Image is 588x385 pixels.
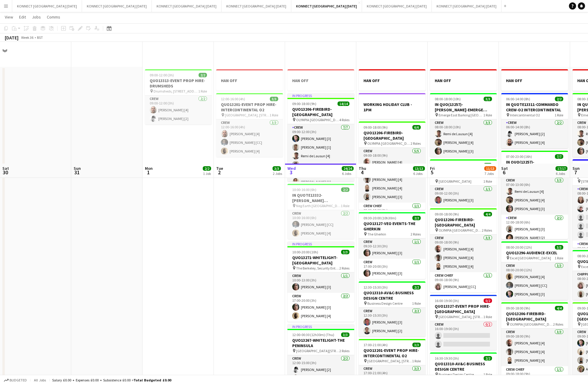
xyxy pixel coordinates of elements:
span: 6/6 [412,125,421,130]
span: Sun [74,166,81,171]
div: 07:00-23:00 (16h)7/7IN QUO(13257)-[PERSON_NAME]-EMERGE EAST Emerge East Barking [GEOGRAPHIC_DATA]... [501,151,568,239]
span: 2 Roles [411,141,421,146]
span: 1 Role [483,372,492,377]
app-job-card: 08:00-20:00 (12h)3/3QUO13296-AUDIENCE-EXCEL Excel [GEOGRAPHIC_DATA]1 RoleCrew3/308:00-20:00 (12h)... [501,241,568,300]
div: 1 Job [203,171,211,176]
app-job-card: In progress10:00-20:00 (10h)3/3QUO13271-WHITELIGHT-[GEOGRAPHIC_DATA] The Berkeley, Security Entra... [287,241,354,322]
span: 08:00-18:00 (10h) [435,97,461,101]
app-job-card: HAN OFF [430,69,497,91]
span: 1 Role [483,315,492,319]
span: 09:30-20:00 (10h30m) [363,216,396,220]
button: KONNECT [GEOGRAPHIC_DATA] [DATE] [432,0,502,12]
app-job-card: In progress09:00-18:00 (9h)14/14QUO13206-FIREBIRD-[GEOGRAPHIC_DATA] OLYMPIA [GEOGRAPHIC_DATA]4 Ro... [287,93,354,181]
span: 14/14 [338,101,349,106]
span: 09:00-18:00 (9h) [435,212,459,216]
div: In progress [287,324,354,329]
div: 09:00-18:00 (9h)4/4QUO13206-FIREBIRD-[GEOGRAPHIC_DATA] OLYMPIA [GEOGRAPHIC_DATA]2 RolesCrew3/309:... [430,208,497,292]
app-job-card: 12:30-15:30 (3h)2/2QUO13310-AV&C-BUSINESS DESIGN CENTRE Business Design Centre1 RoleCrew2/212:30-... [359,281,425,337]
span: Wed [287,166,296,171]
app-job-card: 06:00-14:00 (8h)2/2IN QUOTE13311-COMMANDO CREW-O2 INTERCONTINENTAL Intercontinental O21 RoleCrew2... [501,93,568,148]
span: Business Design Centre [439,372,474,377]
span: 3/3 [412,343,421,347]
span: Edit [19,14,26,20]
div: HAN OFF [359,69,425,91]
span: 3/3 [555,245,563,250]
span: 10:00-20:00 (10h) [292,250,318,254]
div: 08:00-18:00 (10h)3/3IN QUO(13257)-[PERSON_NAME]-EMERGE EAST Emerge East Barking [GEOGRAPHIC_DATA]... [430,93,497,157]
app-card-role: Crew Chief1/109:00-18:00 (9h) [359,203,425,223]
span: 09:00-18:00 (9h) [292,101,316,106]
span: 17/17 [555,166,567,171]
span: 11/13 [484,166,496,171]
app-job-card: 09:30-20:00 (10h30m)2/2QUO13127-VEO EVENTS-THE GHERKIN The Gherkin2 RolesCrew1/109:30-12:30 (3h)[... [359,212,425,279]
app-job-card: 09:00-18:00 (9h)6/6QUO13206-FIREBIRD-[GEOGRAPHIC_DATA] OLYMPIA [GEOGRAPHIC_DATA]2 RolesCrew5/509:... [359,121,425,210]
div: 10:00-16:00 (6h)2/2IN QUOTE13332-[PERSON_NAME] TOWERS/BRILLIANT STAGES-NEG EARTH [GEOGRAPHIC_DATA... [287,184,354,239]
app-card-role: Crew2/212:00-18:00 (6h)[PERSON_NAME] [3][PERSON_NAME] [2] [501,215,568,244]
h3: QUO13310-AV&C-BUSINESS DESIGN CENTRE [359,290,425,301]
span: Week 36 [20,35,35,40]
span: Business Design Centre [367,301,403,306]
span: 16:30-19:30 (3h) [435,356,459,361]
span: 1 Role [555,256,563,260]
span: Sun [572,166,580,171]
app-job-card: 16:00-19:00 (3h)0/2QUO13327-EVENT PROP HIRE-[GEOGRAPHIC_DATA] [GEOGRAPHIC_DATA], [STREET_ADDRESS]... [430,295,497,350]
span: 08:00-20:00 (12h) [506,245,532,250]
app-card-role: Crew2/210:00-16:00 (6h)[PERSON_NAME] [CC][PERSON_NAME] [4] [287,210,354,239]
div: 6 Jobs [342,171,353,176]
h3: QUO13267-WHITELIGHT-THE PENINSULA [287,338,354,348]
app-card-role: Crew3/307:00-13:00 (6h)Remi de Lausun [4][PERSON_NAME] [4][PERSON_NAME] [3] [501,177,568,215]
button: KONNECT [GEOGRAPHIC_DATA] [DATE] [222,0,291,12]
button: KONNECT [GEOGRAPHIC_DATA] [DATE] [82,0,152,12]
h3: IN QUOTE13332-[PERSON_NAME] TOWERS/BRILLIANT STAGES-NEG EARTH [GEOGRAPHIC_DATA] [287,192,354,203]
h3: IN QUOTE13311-COMMANDO CREW-O2 INTERCONTINENTAL [501,102,568,113]
span: 2 Roles [482,228,492,232]
span: 17:00-21:00 (4h) [363,343,388,347]
span: 30 [1,169,9,176]
span: 07:00-23:00 (16h) [506,154,532,159]
app-job-card: 09:00-12:00 (3h)1/1IN QUOTE13321-THE EVENTS STRUCTURE-[GEOGRAPHIC_DATA] [GEOGRAPHIC_DATA]1 RoleCr... [430,159,497,206]
span: 24/24 [342,166,354,171]
span: 1 Role [555,113,563,117]
a: Jobs [30,13,43,21]
div: Salary £0.00 + Expenses £0.00 + Subsistence £0.00 = [52,378,171,382]
app-card-role: Crew7/709:00-12:00 (3h)[PERSON_NAME] [3][PERSON_NAME] [1]Remi de Lausun [4][PERSON_NAME] [3][PERS... [287,124,354,196]
app-card-role: Crew3/309:00-18:00 (9h)[PERSON_NAME] [4][PERSON_NAME] [4][PERSON_NAME] [4] [430,235,497,272]
span: 09:00-12:00 (3h) [150,73,174,77]
span: Tue [216,166,223,171]
span: 2/2 [412,216,421,220]
span: 1 Role [412,359,421,363]
div: BST [37,35,43,40]
span: 2/2 [203,166,211,171]
span: Emerge East Barking [GEOGRAPHIC_DATA] IG11 0YP [439,113,483,117]
span: [GEOGRAPHIC_DATA][STREET_ADDRESS] [296,349,339,353]
span: Drumsheds, [STREET_ADDRESS][PERSON_NAME] [154,89,198,93]
h3: QUO13206-FIREBIRD-[GEOGRAPHIC_DATA] [501,311,568,322]
app-job-card: 12:00-16:00 (4h)3/3QUO13201-EVENT PROP HIRE-INTERCONTINENTAL O2 [GEOGRAPHIC_DATA], [STREET_ADDRES... [216,93,283,157]
app-job-card: HAN OFF [287,69,354,91]
h3: QUO13206-FIREBIRD-[GEOGRAPHIC_DATA] [430,217,497,228]
span: 2 Roles [339,266,349,270]
span: 7 [572,169,580,176]
app-card-role: Crew3/309:00-18:00 (9h)[PERSON_NAME] [4][PERSON_NAME] [4][PERSON_NAME] [4] [501,329,568,366]
div: 6 Jobs [556,171,567,176]
app-card-role: Crew2/209:00-12:00 (3h)[PERSON_NAME] [4][PERSON_NAME] [2] [145,96,212,124]
h3: WORKING HOLIDAY CLUB - 1PM [359,102,425,113]
span: Fri [430,166,435,171]
span: 12:00-16:00 (4h) [221,97,245,101]
button: Budgeted [3,377,28,384]
div: 6 Jobs [413,171,425,176]
a: Edit [17,13,28,21]
span: 2/2 [555,97,563,101]
app-card-role: Crew3/308:00-18:00 (10h)Remi de Lausun [4][PERSON_NAME] [4][PERSON_NAME] [3] [430,119,497,157]
span: OLYMPIA [GEOGRAPHIC_DATA] [510,322,553,327]
span: 31 [73,169,81,176]
span: Budgeted [10,378,27,382]
div: 2 Jobs [273,171,282,176]
span: Sat [2,166,9,171]
h3: QUO13310-AV&C-BUSINESS DESIGN CENTRE [430,361,497,372]
app-card-role: Crew2/206:00-14:00 (8h)[PERSON_NAME] [2][PERSON_NAME] [4] [501,119,568,148]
